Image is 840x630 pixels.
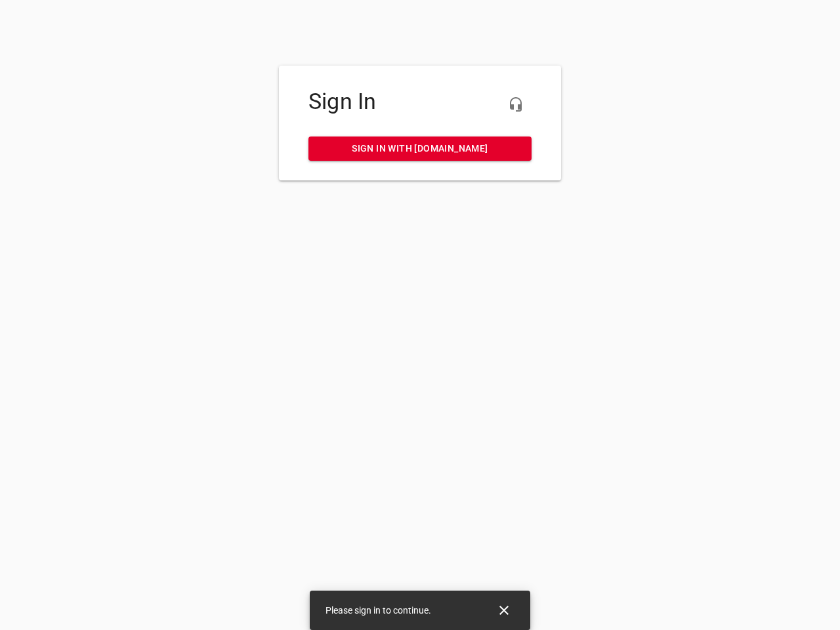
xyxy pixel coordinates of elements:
[319,140,521,157] span: Sign in with [DOMAIN_NAME]
[488,595,520,626] button: Close
[500,89,532,120] button: Live Chat
[308,89,532,115] h4: Sign In
[308,136,532,161] a: Sign in with [DOMAIN_NAME]
[325,605,431,616] span: Please sign in to continue.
